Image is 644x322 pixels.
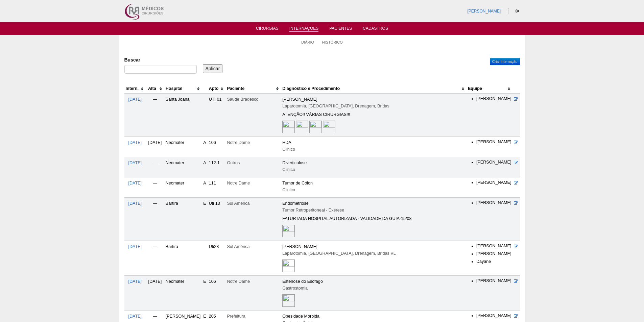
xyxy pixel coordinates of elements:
[146,94,164,137] td: —
[128,244,142,249] a: [DATE]
[363,26,388,33] a: Cadastros
[514,279,518,284] a: Editar
[490,58,520,65] a: Criar internação
[208,276,226,311] td: 106
[164,137,202,157] td: Neomater
[146,198,164,241] td: —
[227,139,280,146] div: Notre Dame
[281,84,467,94] th: Diagnóstico e Procedimento
[164,241,202,276] td: Bartira
[208,94,226,137] td: UTI 01
[516,9,519,13] i: Sair
[514,97,518,102] a: Editar
[282,250,465,257] div: Laparotomia, [GEOGRAPHIC_DATA], Drenagem, Bridas VL
[164,84,202,94] th: Hospital
[146,84,164,94] th: Alta
[227,96,280,103] div: Saúde Bradesco
[124,84,146,94] th: Intern.
[514,181,518,185] a: Editar
[289,26,319,32] a: Internações
[128,279,142,284] a: [DATE]
[282,103,465,109] div: Laparotomia, [GEOGRAPHIC_DATA], Drenagem, Bridas
[124,56,197,63] label: Buscar
[282,187,465,193] div: Clinico
[208,241,226,276] td: Uti28
[202,198,207,241] td: E
[282,96,465,103] div: [PERSON_NAME]
[282,146,465,153] div: Clinico
[514,160,518,165] a: Editar
[227,313,280,320] div: Prefeitura
[476,200,511,206] li: [PERSON_NAME]
[282,313,465,320] div: Obesidade Mórbida
[514,140,518,145] a: Editar
[282,159,465,166] div: Diverticulose
[128,160,142,165] a: [DATE]
[227,180,280,187] div: Notre Dame
[164,276,202,311] td: Neomater
[282,215,465,222] div: FATURTADA HOSPITAL AUTORIZADA - VALIDADE DA GUIA-15/08
[476,180,511,186] li: [PERSON_NAME]
[203,64,223,73] input: Aplicar
[476,259,511,265] li: Dayane
[164,94,202,137] td: Santa Joana
[282,200,465,207] div: Endometriose
[282,207,465,214] div: Tumor Retroperitoneal - Exerese
[282,180,465,187] div: Tumor de Cólon
[148,140,162,145] span: [DATE]
[301,40,314,45] a: Diário
[128,314,142,319] a: [DATE]
[467,9,501,14] a: [PERSON_NAME]
[476,278,511,284] li: [PERSON_NAME]
[146,177,164,198] td: —
[128,181,142,185] a: [DATE]
[282,285,465,292] div: Gastrostomia
[227,243,280,250] div: Sul América
[202,276,207,311] td: E
[148,279,162,284] span: [DATE]
[225,84,281,94] th: Paciente
[514,201,518,206] a: Editar
[202,157,207,177] td: A
[208,157,226,177] td: 112-1
[476,313,511,319] li: [PERSON_NAME]
[146,241,164,276] td: —
[282,243,465,250] div: [PERSON_NAME]
[128,140,142,145] a: [DATE]
[227,278,280,285] div: Notre Dame
[514,314,518,319] a: Editar
[164,157,202,177] td: Neomater
[128,97,142,102] a: [DATE]
[282,278,465,285] div: Estenose do Esôfago
[146,157,164,177] td: —
[202,177,207,198] td: A
[476,159,511,166] li: [PERSON_NAME]
[208,137,226,157] td: 106
[282,166,465,173] div: Clinico
[476,243,511,249] li: [PERSON_NAME]
[467,84,513,94] th: Equipe
[282,111,465,118] div: ATENÇÃO!! VÁRIAS CIRURGIAS!!!
[124,65,197,74] input: Digite os termos que você deseja procurar.
[164,177,202,198] td: Neomater
[208,84,226,94] th: Apto
[476,139,511,145] li: [PERSON_NAME]
[476,96,511,102] li: [PERSON_NAME]
[256,26,279,33] a: Cirurgias
[202,137,207,157] td: A
[227,200,280,207] div: Sul América
[227,159,280,166] div: Outros
[476,251,511,257] li: [PERSON_NAME]
[164,198,202,241] td: Bartira
[329,26,352,33] a: Pacientes
[128,201,142,206] a: [DATE]
[322,40,343,45] a: Histórico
